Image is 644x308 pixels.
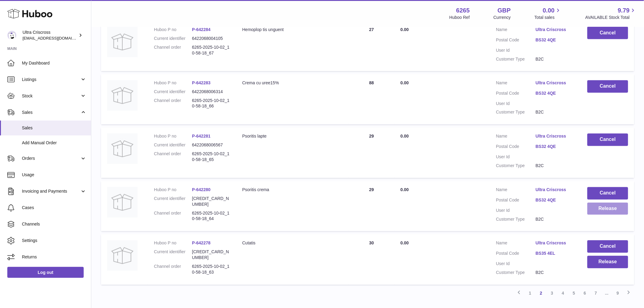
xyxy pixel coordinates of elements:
[154,240,192,246] dt: Huboo P no
[496,154,536,160] dt: User Id
[496,37,536,44] dt: Postal Code
[22,140,86,146] span: Add Manual Order
[7,267,84,278] a: Log out
[401,27,409,32] span: 0.00
[525,288,536,299] a: 1
[22,172,86,178] span: Usage
[494,15,511,20] div: Currency
[534,6,562,20] a: 0.00 Total sales
[22,125,86,131] span: Sales
[496,91,536,98] dt: Postal Code
[536,37,575,43] a: BS32 4QE
[154,249,192,261] dt: Current identifier
[496,163,536,169] dt: Customer Type
[496,27,536,34] dt: Name
[107,134,138,164] img: no-photo.jpg
[22,254,86,260] span: Returns
[242,187,343,193] div: Psoritis crema
[7,31,16,40] img: internalAdmin-6265@internal.huboo.com
[192,89,230,95] dd: 6422068006314
[192,196,230,208] dd: [CREDIT_CARD_NUMBER]
[536,144,575,150] a: BS32 4QE
[349,74,394,125] td: 88
[154,134,192,139] dt: Huboo P no
[496,144,536,151] dt: Postal Code
[496,240,536,248] dt: Name
[456,6,470,15] strong: 6265
[579,288,590,299] a: 6
[349,181,394,232] td: 29
[192,36,230,41] dd: 6422068004105
[22,188,80,194] span: Invoicing and Payments
[22,156,80,161] span: Orders
[498,6,511,15] strong: GBP
[192,27,211,32] a: P-642284
[192,264,230,275] dd: 6265-2025-10-02_10-58-18_63
[587,134,628,146] button: Cancel
[154,89,192,95] dt: Current identifier
[536,270,575,276] dd: B2C
[192,81,211,86] a: P-642283
[22,221,86,227] span: Channels
[22,60,86,66] span: My Dashboard
[154,98,192,110] dt: Channel order
[536,240,575,246] a: Ultra Criscross
[587,187,628,200] button: Cancel
[401,241,409,246] span: 0.00
[496,134,536,141] dt: Name
[192,187,211,192] a: P-642280
[401,81,409,86] span: 0.00
[496,47,536,53] dt: User Id
[496,187,536,194] dt: Name
[536,110,575,115] dd: B2C
[587,203,628,215] button: Release
[107,187,138,218] img: no-photo.jpg
[154,27,192,33] dt: Huboo P no
[22,77,80,82] span: Listings
[496,110,536,115] dt: Customer Type
[154,80,192,86] dt: Huboo P no
[496,251,536,258] dt: Postal Code
[349,234,394,285] td: 30
[496,56,536,62] dt: Customer Type
[496,80,536,88] dt: Name
[536,251,575,257] a: BS35 4EL
[154,211,192,222] dt: Channel order
[536,198,575,203] a: BS32 4QE
[558,288,569,299] a: 4
[587,256,628,268] button: Release
[536,187,575,193] a: Ultra Criscross
[192,142,230,148] dd: 6422068006567
[585,6,637,20] a: 9.79 AVAILABLE Stock Total
[587,240,628,253] button: Cancel
[154,196,192,208] dt: Current identifier
[154,187,192,193] dt: Huboo P no
[569,288,579,299] a: 5
[23,36,89,40] span: [EMAIL_ADDRESS][DOMAIN_NAME]
[22,110,80,115] span: Sales
[601,288,612,299] span: ...
[587,80,628,93] button: Cancel
[450,15,470,20] div: Huboo Ref
[22,238,86,243] span: Settings
[107,240,138,271] img: no-photo.jpg
[154,151,192,163] dt: Channel order
[22,93,80,99] span: Stock
[618,6,630,15] span: 9.79
[192,151,230,163] dd: 6265-2025-10-02_10-58-18_65
[349,128,394,178] td: 29
[107,80,138,111] img: no-photo.jpg
[536,288,547,299] a: 2
[22,205,86,211] span: Cases
[496,270,536,276] dt: Customer Type
[612,288,623,299] a: 9
[547,288,558,299] a: 3
[590,288,601,299] a: 7
[536,91,575,96] a: BS32 4QE
[496,198,536,205] dt: Postal Code
[192,249,230,261] dd: [CREDIT_CARD_NUMBER]
[154,36,192,41] dt: Current identifier
[534,15,562,20] span: Total sales
[536,134,575,139] a: Ultra Criscross
[192,241,211,246] a: P-642278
